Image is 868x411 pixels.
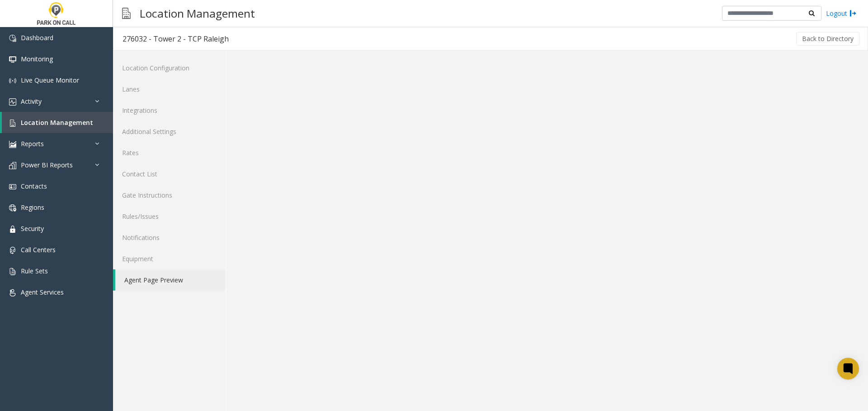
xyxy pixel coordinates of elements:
[9,141,16,148] img: 'icon'
[9,183,16,190] img: 'icon'
[21,203,44,212] span: Regions
[123,33,229,45] div: 276032 - Tower 2 - TCP Raleigh
[113,142,226,163] a: Rates
[9,77,16,84] img: 'icon'
[21,267,48,275] span: Rule Sets
[9,247,16,254] img: 'icon'
[122,2,131,24] img: pageIcon
[113,227,226,248] a: Notifications
[9,268,16,275] img: 'icon'
[849,9,857,18] img: logout
[21,139,44,148] span: Reports
[9,289,16,296] img: 'icon'
[826,9,857,18] a: Logout
[135,2,259,24] h3: Location Management
[113,185,226,206] a: Gate Instructions
[796,32,859,46] button: Back to Directory
[2,112,113,133] a: Location Management
[113,121,226,142] a: Additional Settings
[113,57,226,79] a: Location Configuration
[21,97,42,106] span: Activity
[21,161,73,169] span: Power BI Reports
[21,245,56,254] span: Call Centers
[21,118,93,127] span: Location Management
[113,206,226,227] a: Rules/Issues
[9,56,16,63] img: 'icon'
[113,79,226,100] a: Lanes
[21,288,64,296] span: Agent Services
[115,269,226,291] a: Agent Page Preview
[21,33,53,42] span: Dashboard
[21,55,53,63] span: Monitoring
[9,226,16,233] img: 'icon'
[9,120,16,127] img: 'icon'
[9,204,16,212] img: 'icon'
[9,98,16,106] img: 'icon'
[21,182,47,190] span: Contacts
[9,35,16,42] img: 'icon'
[113,248,226,269] a: Equipment
[21,76,79,84] span: Live Queue Monitor
[21,224,44,233] span: Security
[9,162,16,169] img: 'icon'
[113,163,226,185] a: Contact List
[113,100,226,121] a: Integrations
